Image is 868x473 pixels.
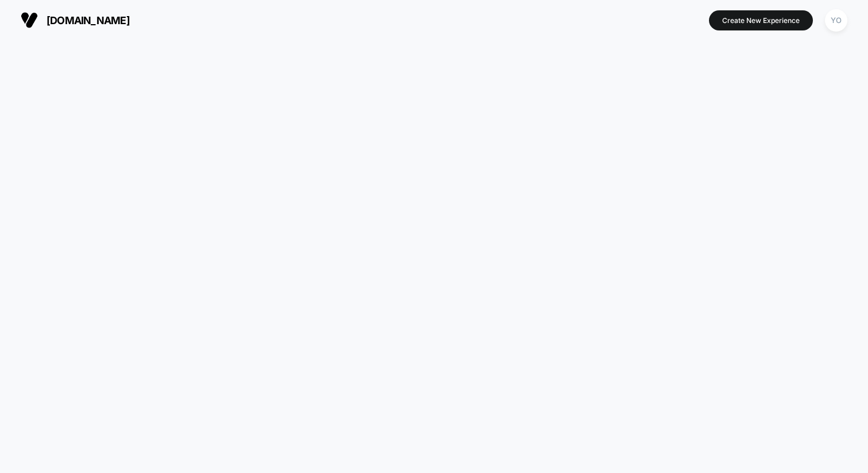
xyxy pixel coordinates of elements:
[17,11,133,29] button: [DOMAIN_NAME]
[709,10,813,30] button: Create New Experience
[821,9,851,32] button: YO
[825,9,847,32] div: YO
[46,14,130,26] span: [DOMAIN_NAME]
[21,11,38,29] img: Visually logo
